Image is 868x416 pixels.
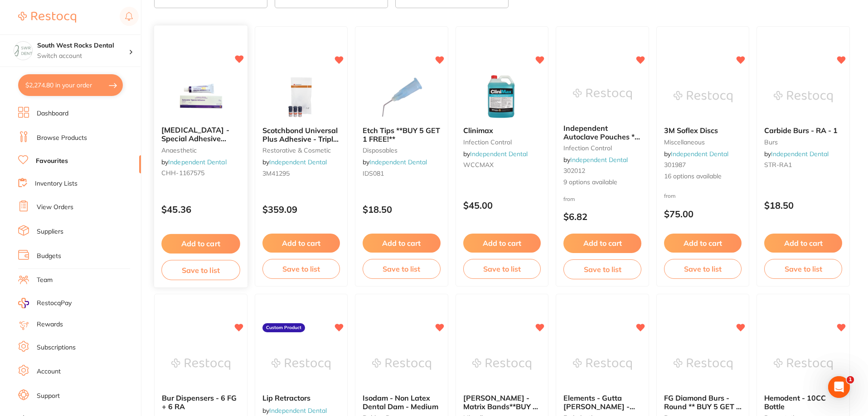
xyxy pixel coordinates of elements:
[764,139,842,146] small: burs
[262,169,290,177] span: 3M41295
[262,147,340,154] small: restorative & cosmetic
[764,394,842,411] b: Hemodent - 10CC Bottle
[463,234,541,253] button: Add to cart
[262,234,340,253] button: Add to cart
[262,394,340,402] b: Lip Retractors
[168,158,226,166] a: Independent Dental
[363,393,438,411] span: Isodam - Non Latex Dental Dam - Medium
[664,161,686,169] span: 301987
[262,126,339,152] span: Scotchbond Universal Plus Adhesive - Triple Pack
[664,126,742,134] b: 3M Soflex Discs
[771,150,829,158] a: Independent Dental
[764,150,829,158] span: by
[262,204,340,215] p: $359.09
[828,376,850,398] iframe: Intercom live chat
[847,376,854,383] span: 1
[272,341,330,387] img: Lip Retractors
[161,260,240,280] button: Save to list
[363,259,441,279] button: Save to list
[764,393,826,411] span: Hemodent - 10CC Bottle
[764,259,842,279] button: Save to list
[372,74,431,119] img: Etch Tips **BUY 5 GET 1 FREE!**
[18,74,123,96] button: $2,274.80 in your order
[563,156,628,164] span: by
[664,209,742,219] p: $75.00
[671,150,728,158] a: Independent Dental
[14,42,32,60] img: South West Rocks Dental
[262,323,305,332] label: Custom Product
[18,298,29,308] img: RestocqPay
[18,7,76,28] a: Restocq Logo
[372,341,431,387] img: Isodam - Non Latex Dental Dam - Medium
[37,41,129,50] h4: South West Rocks Dental
[37,109,68,118] a: Dashboard
[363,204,441,215] p: $18.50
[563,167,585,175] span: 302012
[161,205,240,215] p: $45.36
[463,394,541,411] b: Tofflemire - Matrix Bands**BUY 5 GET SAME GET 1 FREE!!** - #1.0015 (Packet of 144)
[269,158,327,166] a: Independent Dental
[463,161,494,169] span: WCCMAX
[161,126,240,143] b: Xylocaine - Special Adhesive (10%) **BUY 4 GET 1 FREE**
[161,147,240,154] small: anaesthetic
[470,150,528,158] a: Independent Dental
[764,161,792,169] span: STR-RA1
[563,234,641,253] button: Add to cart
[18,298,72,308] a: RestocqPay
[363,126,440,143] span: Etch Tips **BUY 5 GET 1 FREE!**
[472,74,531,119] img: Clinimax
[37,367,61,376] a: Account
[774,74,833,119] img: Carbide Burs - RA - 1
[272,74,330,119] img: Scotchbond Universal Plus Adhesive - Triple Pack
[563,178,641,187] span: 9 options available
[764,126,838,135] span: Carbide Burs - RA - 1
[472,341,531,387] img: Tofflemire - Matrix Bands**BUY 5 GET SAME GET 1 FREE!!** - #1.0015 (Packet of 144)
[570,156,628,164] a: Independent Dental
[161,234,240,253] button: Add to cart
[363,147,441,154] small: disposables
[664,126,718,135] span: 3M Soflex Discs
[463,259,541,279] button: Save to list
[262,158,327,166] span: by
[162,394,240,411] b: Bur Dispensers - 6 FG + 6 RA
[563,211,641,222] p: $6.82
[35,179,78,188] a: Inventory Lists
[573,341,632,387] img: Elements - Gutta Percha Cartridges - Gauge 23 - Heavy Body
[161,169,204,177] span: CHH-1167575
[262,406,327,415] span: by
[269,406,327,415] a: Independent Dental
[664,150,728,158] span: by
[363,234,441,253] button: Add to cart
[664,139,742,146] small: miscellaneous
[363,126,441,143] b: Etch Tips **BUY 5 GET 1 FREE!**
[563,144,641,152] small: infection control
[563,394,641,411] b: Elements - Gutta Percha Cartridges - Gauge 23 - Heavy Body
[262,393,310,402] span: Lip Retractors
[664,259,742,279] button: Save to list
[664,394,742,411] b: FG Diamond Burs - Round ** BUY 5 GET 1 FREE ** - A010C - Coarse
[664,234,742,253] button: Add to cart
[36,157,68,166] a: Favourites
[37,252,61,261] a: Budgets
[363,158,427,166] span: by
[563,259,641,279] button: Save to list
[162,393,237,411] span: Bur Dispensers - 6 FG + 6 RA
[664,172,742,181] span: 16 options available
[764,234,842,253] button: Add to cart
[463,126,493,135] span: Clinimax
[161,126,236,160] span: [MEDICAL_DATA] - Special Adhesive (10%) **BUY 4 GET 1 FREE**
[674,341,732,387] img: FG Diamond Burs - Round ** BUY 5 GET 1 FREE ** - A010C - Coarse
[171,73,230,119] img: Xylocaine - Special Adhesive (10%) **BUY 4 GET 1 FREE**
[37,203,73,212] a: View Orders
[37,52,129,61] p: Switch account
[363,169,384,177] span: IDS081
[37,392,60,401] a: Support
[764,200,842,210] p: $18.50
[37,299,72,308] span: RestocqPay
[37,276,53,285] a: Team
[774,341,833,387] img: Hemodent - 10CC Bottle
[37,320,63,329] a: Rewards
[37,227,63,236] a: Suppliers
[463,200,541,210] p: $45.00
[262,259,340,279] button: Save to list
